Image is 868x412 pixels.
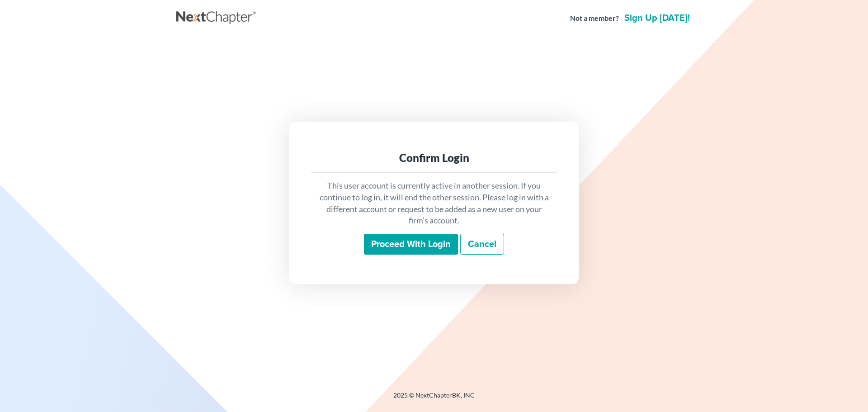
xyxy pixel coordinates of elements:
[623,14,692,23] a: Sign up [DATE]!
[460,234,504,255] a: Cancel
[318,180,550,227] p: This user account is currently active in another session. If you continue to log in, it will end ...
[570,13,619,24] strong: Not a member?
[318,151,550,165] div: Confirm Login
[364,234,458,255] input: Proceed with login
[176,391,692,407] div: 2025 © NextChapterBK, INC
